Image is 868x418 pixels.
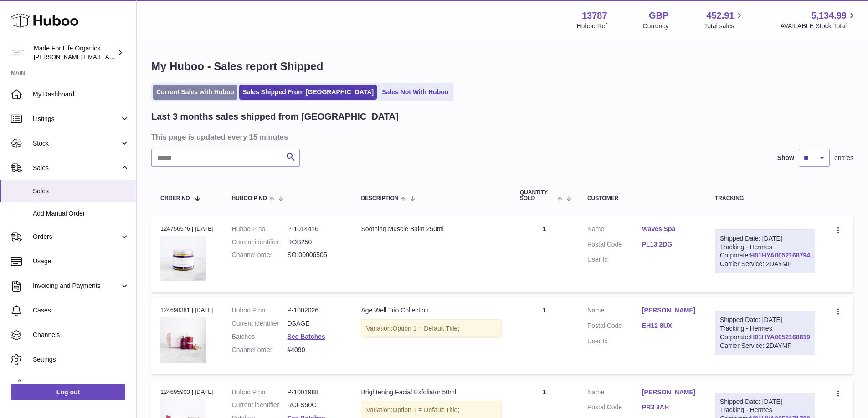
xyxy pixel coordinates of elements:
[232,401,288,409] dt: Current identifier
[232,251,288,259] dt: Channel order
[151,111,399,123] h2: Last 3 months sales shipped from [GEOGRAPHIC_DATA]
[232,319,288,328] dt: Current identifier
[361,306,501,315] div: Age Well Trio Collection
[33,187,129,196] span: Sales
[153,85,237,100] a: Current Sales with Huboo
[750,333,810,341] a: H01HYA0052168819
[232,346,288,354] dt: Channel order
[392,406,459,413] span: Option 1 = Default Title;
[33,282,120,290] span: Invoicing and Payments
[642,322,697,330] a: EH12 8UX
[33,90,129,99] span: My Dashboard
[160,306,214,314] div: 124698381 | [DATE]
[151,59,853,74] h1: My Huboo - Sales report Shipped
[577,22,607,30] div: Huboo Ref
[239,85,377,100] a: Sales Shipped From [GEOGRAPHIC_DATA]
[587,255,642,264] dt: User Id
[642,388,697,397] a: [PERSON_NAME]
[720,398,810,406] div: Shipped Date: [DATE]
[811,10,847,22] span: 5,134.99
[232,225,288,233] dt: Huboo P no
[750,252,810,259] a: H01HYA0052168794
[582,10,607,22] strong: 13787
[160,236,206,281] img: 137871728375905.jpg
[777,154,794,162] label: Show
[834,154,853,162] span: entries
[287,306,343,315] dd: P-1002026
[287,225,343,233] dd: P-1014416
[720,342,810,350] div: Carrier Service: 2DAYMP
[587,240,642,251] dt: Postal Code
[232,388,288,397] dt: Huboo P no
[151,132,851,142] h3: This page is updated every 15 minutes
[33,115,120,123] span: Listings
[287,346,343,354] dd: #4090
[232,238,288,247] dt: Current identifier
[642,306,697,315] a: [PERSON_NAME]
[587,196,697,201] div: Customer
[643,22,669,30] div: Currency
[392,325,459,332] span: Option 1 = Default Title;
[33,331,129,339] span: Channels
[232,306,288,315] dt: Huboo P no
[287,251,343,259] dd: SO-00006505
[642,403,697,412] a: PR3 3AH
[287,401,343,409] dd: RCFS50C
[715,196,815,201] div: Tracking
[704,22,745,30] span: Total sales
[715,311,815,355] div: Tracking - Hermes Corporate:
[34,53,231,60] span: [PERSON_NAME][EMAIL_ADDRESS][PERSON_NAME][DOMAIN_NAME]
[33,139,120,148] span: Stock
[587,337,642,346] dt: User Id
[160,196,190,201] span: Order No
[11,384,125,400] a: Log out
[780,22,857,30] span: AVAILABLE Stock Total
[511,216,578,292] td: 1
[780,10,857,30] a: 5,134.99 AVAILABLE Stock Total
[361,319,501,338] div: Variation:
[511,297,578,374] td: 1
[587,403,642,414] dt: Postal Code
[287,333,325,340] a: See Batches
[642,225,697,233] a: Waves Spa
[361,225,501,233] div: Soothing Muscle Balm 250ml
[33,306,129,315] span: Cases
[361,388,501,397] div: Brightening Facial Exfoliator 50ml
[587,225,642,236] dt: Name
[704,10,745,30] a: 452.91 Total sales
[33,164,120,172] span: Sales
[520,190,555,201] span: Quantity Sold
[160,317,206,363] img: age-well-trio-collection-dsage-1.jpg
[361,196,398,201] span: Description
[33,232,120,241] span: Orders
[379,85,452,100] a: Sales Not With Huboo
[649,10,668,22] strong: GBP
[11,46,25,60] img: geoff.winwood@madeforlifeorganics.com
[232,196,267,201] span: Huboo P no
[642,240,697,249] a: PL13 2DG
[720,316,810,324] div: Shipped Date: [DATE]
[715,229,815,274] div: Tracking - Hermes Corporate:
[287,319,343,328] dd: DSAGE
[33,209,129,218] span: Add Manual Order
[33,380,129,388] span: Returns
[160,388,214,396] div: 124695903 | [DATE]
[232,332,288,341] dt: Batches
[33,257,129,266] span: Usage
[33,355,129,364] span: Settings
[706,10,734,22] span: 452.91
[720,260,810,268] div: Carrier Service: 2DAYMP
[287,388,343,397] dd: P-1001988
[720,234,810,243] div: Shipped Date: [DATE]
[587,388,642,399] dt: Name
[160,225,214,233] div: 124756576 | [DATE]
[287,238,343,247] dd: ROB250
[587,322,642,332] dt: Postal Code
[587,306,642,317] dt: Name
[34,44,116,61] div: Made For Life Organics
